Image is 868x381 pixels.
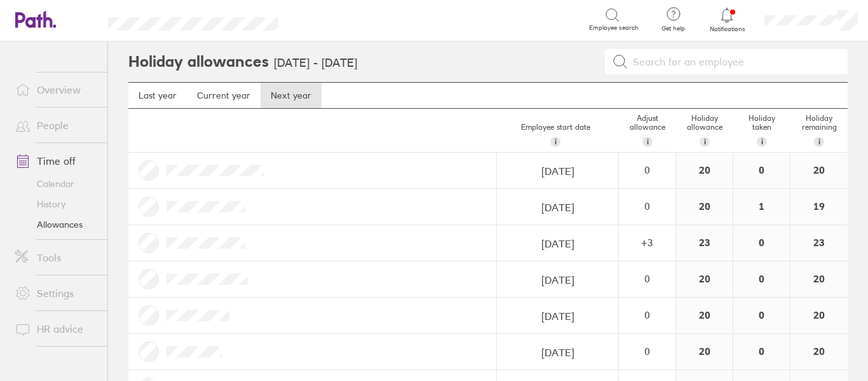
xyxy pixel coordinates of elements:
span: Employee search [589,24,639,32]
h2: Holiday allowances [128,41,269,82]
div: 0 [733,334,790,370]
a: Notifications [707,6,748,33]
div: 20 [790,153,848,188]
a: Last year [128,83,187,108]
span: i [704,137,706,147]
div: 23 [790,225,848,261]
a: Overview [5,77,107,102]
span: Get help [653,25,694,32]
div: 0 [733,298,790,333]
a: HR advice [5,316,107,342]
input: dd/mm/yyyy [498,190,618,225]
div: 0 [733,261,790,297]
input: dd/mm/yyyy [498,153,618,189]
div: 0 [620,164,675,176]
div: Holiday allowance [676,109,733,152]
a: Allowances [5,214,107,235]
div: 20 [676,334,733,370]
div: 20 [676,261,733,297]
div: 0 [620,345,675,357]
div: 0 [733,153,790,188]
input: Search for an employee [628,50,840,74]
div: 20 [676,153,733,188]
div: Holiday remaining [790,109,848,152]
a: History [5,194,107,214]
span: i [647,137,649,147]
input: dd/mm/yyyy [498,226,618,261]
div: Employee start date [492,118,619,152]
input: dd/mm/yyyy [498,298,618,334]
div: Holiday taken [733,109,790,152]
span: i [818,137,820,147]
div: Search [313,13,345,25]
div: 0 [620,309,675,321]
div: 0 [620,273,675,284]
div: 0 [620,200,675,212]
div: 19 [790,189,848,225]
a: Settings [5,281,107,306]
div: 20 [790,261,848,297]
div: 20 [676,189,733,225]
input: dd/mm/yyyy [498,335,618,370]
a: Current year [187,83,261,108]
span: i [761,137,763,147]
div: 0 [733,225,790,261]
div: Adjust allowance [619,109,676,152]
h3: [DATE] - [DATE] [274,57,357,70]
div: 23 [676,225,733,261]
a: Time off [5,148,107,174]
span: i [555,137,557,147]
div: + 3 [620,237,675,248]
div: 20 [790,334,848,370]
input: dd/mm/yyyy [498,262,618,298]
div: 20 [790,298,848,333]
div: 20 [676,298,733,333]
a: Next year [261,83,322,108]
div: 1 [733,189,790,225]
a: Calendar [5,174,107,194]
span: Notifications [707,25,748,33]
a: People [5,113,107,138]
a: Tools [5,245,107,270]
